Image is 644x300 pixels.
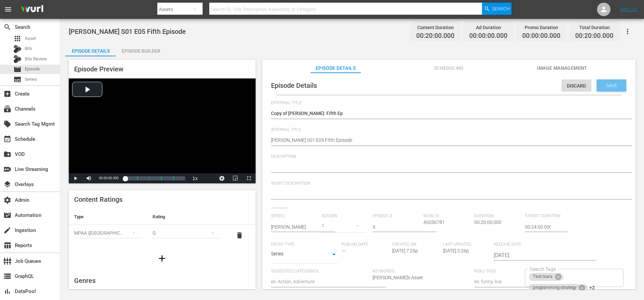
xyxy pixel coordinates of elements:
span: Schedule [3,135,11,143]
span: programming strategy [529,285,580,291]
span: Series: [271,214,319,219]
span: Entry Type: [271,242,338,247]
span: Automation [3,211,11,219]
span: [PERSON_NAME] S01 E05 Fifth Episode [69,27,186,36]
textarea: Copy of [PERSON_NAME]: Fifth Ep [271,110,624,118]
textarea: [PERSON_NAME] S01 E05 Fifth Episode [271,137,624,145]
button: Discard [561,79,591,92]
img: ans4CAIJ8jUAAAAAAAAAAAAAAAAAAAAAAAAgQb4GAAAAAAAAAAAAAAAAAAAAAAAAJMjXAAAAAAAAAAAAAAAAAAAAAAAAgAT5G... [16,2,48,17]
span: Search [492,3,510,15]
span: Image Management [537,64,587,72]
button: Playback Rate [189,173,202,183]
span: menu [4,5,12,13]
span: GraphQL [3,272,11,280]
span: [DATE] 3:26p [443,248,469,253]
div: Series [271,250,338,260]
span: 00:00:00.000 [469,32,507,40]
button: Fullscreen [242,173,256,183]
button: delete [231,227,248,243]
span: Short Description [271,181,624,186]
div: MPAA ([GEOGRAPHIC_DATA] (the)) [74,224,142,242]
span: Job Queues [3,257,11,265]
span: Episode Details [311,64,361,72]
span: VOD [3,150,11,158]
span: Keywords: [373,269,471,274]
span: [PERSON_NAME]'s Asset [373,275,423,280]
span: Episode #: [373,214,420,219]
span: Scheduling [424,64,474,72]
button: Picture-in-Picture [229,173,242,183]
span: --- [341,248,345,253]
span: Test Isara [529,274,556,280]
span: Discard [561,83,591,88]
span: Season: [322,214,369,219]
span: External Title [271,101,624,106]
span: Series [25,76,37,83]
div: 1 [322,217,366,235]
span: 00:00:00.000 [99,176,118,180]
span: DataPool [3,287,11,295]
div: Bits [13,45,21,53]
span: Search Tag Mgmt [3,120,11,128]
button: Episode Details [65,43,116,56]
div: Episode Builder [116,43,166,59]
span: Suggested Categories: [271,269,369,274]
button: Play [69,173,82,183]
span: +2 [589,285,595,291]
div: Progress Bar [125,176,185,180]
span: Created On: [392,242,440,247]
span: Episode [13,65,21,73]
span: Channels [3,105,11,113]
span: 00:20:00.000 [474,220,501,225]
span: 00:20:00.000 [416,32,454,40]
div: Total Duration [575,23,613,32]
span: Release Date: [494,242,580,247]
span: 00:20:00.000 [575,32,613,40]
button: Save [597,79,626,92]
span: Internal Title [271,127,624,133]
span: Episode [25,66,40,72]
button: Episode Builder [116,43,166,56]
div: Bits Review [13,55,21,63]
span: Asset [13,35,21,43]
a: Sign Out [620,7,638,12]
span: Duration: [474,214,522,219]
button: Mute [82,173,96,183]
span: Live Streaming [3,165,11,173]
span: Reports [3,241,11,249]
button: Jump To Time [215,173,229,183]
span: Bits [25,45,32,52]
div: programming strategy [529,284,587,292]
button: Search [482,3,512,15]
span: Save [601,83,623,88]
div: G [153,224,220,242]
span: Admin [3,196,11,204]
th: Rating [147,209,226,225]
span: Ingestion [3,226,11,234]
span: [DATE] 7:25p [392,248,418,253]
span: Genres [74,277,96,285]
th: Type [69,209,147,225]
span: Content Ratings [74,195,122,203]
div: Ad Duration [469,23,507,32]
span: 00:00:00.000 [522,32,560,40]
span: Create [3,90,11,98]
span: Roku Tags: [474,269,522,274]
span: Bits Review [25,56,47,62]
div: Content Duration [416,23,454,32]
span: Search [3,23,11,31]
span: Episode Preview [74,65,123,73]
span: Asset [25,35,36,42]
span: Overlays [3,180,11,188]
div: Video Player [69,78,256,183]
span: Series [13,75,21,83]
span: 45036781 [423,220,445,225]
div: Promo Duration [522,23,560,32]
span: Episode Details [271,81,317,89]
div: Test Isara [529,273,563,281]
span: delete [235,231,244,239]
span: Description [271,154,624,160]
span: Wurl ID: [423,214,471,219]
div: Episode Details [65,43,116,59]
span: Target Duration: [525,214,573,219]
